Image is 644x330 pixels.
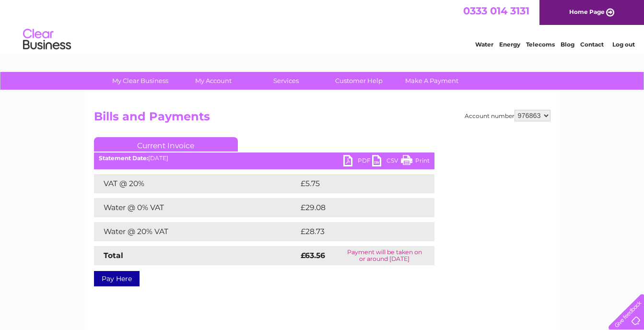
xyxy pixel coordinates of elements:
[335,246,434,265] td: Payment will be taken on or around [DATE]
[94,110,550,128] h2: Bills and Payments
[94,155,434,162] div: [DATE]
[104,251,123,260] strong: Total
[99,154,148,162] b: Statement Date:
[561,41,574,48] a: Blog
[499,41,520,48] a: Energy
[580,41,604,48] a: Contact
[298,174,412,193] td: £5.75
[94,198,298,217] td: Water @ 0% VAT
[23,25,71,54] img: logo.png
[94,222,298,241] td: Water @ 20% VAT
[246,72,326,90] a: Services
[101,72,180,90] a: My Clear Business
[343,155,372,169] a: PDF
[174,72,253,90] a: My Account
[319,72,398,90] a: Customer Help
[475,41,493,48] a: Water
[301,251,325,260] strong: £63.56
[298,222,415,241] td: £28.73
[96,5,549,47] div: Clear Business is a trading name of Verastar Limited (registered in [GEOGRAPHIC_DATA] No. 3667643...
[526,41,555,48] a: Telecoms
[94,174,298,193] td: VAT @ 20%
[612,41,635,48] a: Log out
[372,155,401,169] a: CSV
[392,72,471,90] a: Make A Payment
[94,137,238,152] a: Current Invoice
[463,5,529,17] a: 0333 014 3131
[401,155,430,169] a: Print
[298,198,416,217] td: £29.08
[465,110,550,121] div: Account number
[94,271,140,286] a: Pay Here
